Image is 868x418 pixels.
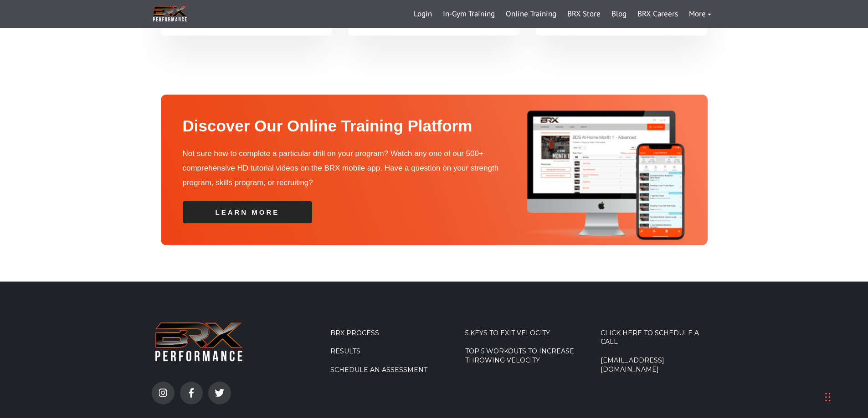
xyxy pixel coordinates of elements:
a: More [683,3,717,25]
span: Discover Our Online Training Platform [183,117,473,135]
div: Navigation Menu [408,3,717,25]
a: learn more [183,201,313,223]
div: Navigation Menu [465,329,581,375]
a: BRX Store [562,3,606,25]
a: Online Training [500,3,562,25]
div: Navigation Menu [601,329,717,383]
a: BRX Careers [632,3,683,25]
iframe: Chat Widget [739,320,868,418]
img: BRX Transparent Logo-2 [152,5,188,23]
a: Schedule an Assessment [330,366,447,375]
div: Drag [825,383,831,411]
a: 5 Keys to Exit Velocity [465,329,581,338]
img: BRX Transparent Logo-2 [152,318,246,366]
a: In-Gym Training [437,3,500,25]
a: BRX Process [330,329,447,338]
a: Login [408,3,437,25]
div: Navigation Menu [330,329,447,384]
a: [EMAIL_ADDRESS][DOMAIN_NAME] [601,356,717,374]
a: Click Here To Schedule A Call [601,329,717,347]
a: facebook-f [180,382,203,404]
a: Top 5 Workouts to Increase Throwing Velocity [465,347,581,365]
a: instagram [152,382,175,404]
a: twitter [208,382,231,404]
a: Blog [606,3,632,25]
a: Results [330,347,447,356]
span: Not sure how to complete a particular drill on your program? Watch any one of our 500+ comprehens... [183,149,499,187]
